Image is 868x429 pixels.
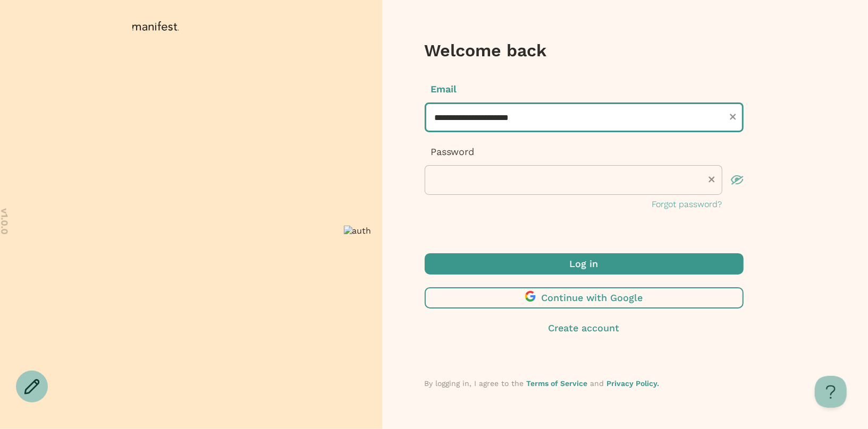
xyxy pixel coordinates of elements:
[607,379,660,388] a: Privacy Policy.
[815,376,847,408] iframe: Help Scout Beacon - Open
[425,40,744,61] h3: Welcome back
[527,379,588,388] a: Terms of Service
[425,379,660,388] span: By logging in, I agree to the and
[425,145,744,159] p: Password
[425,82,744,96] p: Email
[425,253,744,274] button: Log in
[425,321,744,335] button: Create account
[652,198,722,211] button: Forgot password?
[425,287,744,308] button: Continue with Google
[344,226,372,236] img: auth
